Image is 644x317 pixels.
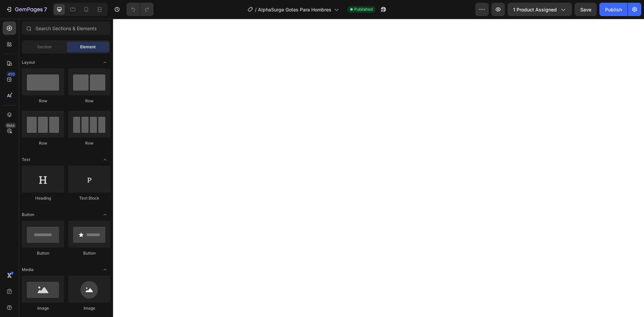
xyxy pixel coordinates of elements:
[513,6,557,13] span: 1 product assigned
[255,6,257,13] span: /
[605,6,622,13] div: Publish
[68,305,110,311] div: Image
[22,212,34,218] span: Button
[22,267,34,273] span: Media
[68,250,110,256] div: Button
[37,44,52,50] span: Section
[507,3,572,16] button: 1 product assigned
[22,195,64,201] div: Heading
[22,250,64,256] div: Button
[580,7,591,12] span: Save
[599,3,628,16] button: Publish
[68,195,110,201] div: Text Block
[22,157,30,163] span: Text
[22,98,64,104] div: Row
[126,3,154,16] div: Undo/Redo
[575,3,597,16] button: Save
[113,19,644,317] iframe: Design area
[100,209,110,220] span: Toggle open
[44,5,47,13] p: 7
[68,140,110,146] div: Row
[22,21,110,35] input: Search Sections & Elements
[354,6,373,12] span: Published
[22,305,64,311] div: Image
[22,59,35,65] span: Layout
[6,71,16,77] div: 450
[100,154,110,165] span: Toggle open
[80,44,96,50] span: Element
[68,98,110,104] div: Row
[5,123,16,128] div: Beta
[258,6,331,13] span: AlphaSurge Gotas Para Hombres
[22,140,64,146] div: Row
[100,264,110,275] span: Toggle open
[100,57,110,68] span: Toggle open
[3,3,50,16] button: 7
